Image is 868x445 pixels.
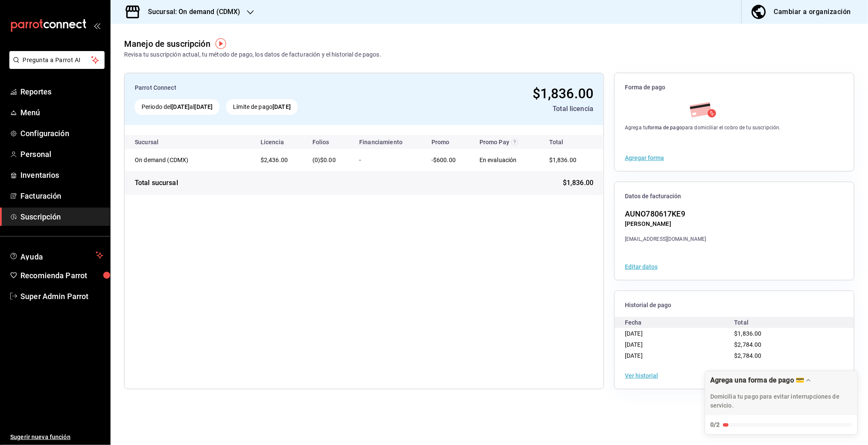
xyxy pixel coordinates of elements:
span: -$600.00 [431,157,456,163]
td: (0) [306,149,352,171]
a: Pregunta a Parrot AI [6,62,105,71]
div: Revisa tu suscripción actual, tu método de pago, los datos de facturación y el historial de pagos. [124,50,381,59]
span: Historial de pago [625,301,844,309]
div: Promo Pay [479,139,532,145]
p: Domicilia tu pago para evitar interrupciones de servicio. [710,392,852,410]
div: [DATE] [625,339,734,350]
span: Sugerir nueva función [10,433,103,442]
span: Personal [20,148,103,160]
button: open_drawer_menu [94,22,100,29]
span: Reportes [20,86,103,97]
th: Financiamiento [352,135,425,149]
span: $2,436.00 [261,157,288,163]
th: Promo [425,135,473,149]
span: Super Admin Parrot [20,291,103,302]
img: Tooltip marker [216,38,226,49]
h3: Sucursal: On demand (CDMX) [141,7,240,17]
span: $1,836.00 [563,178,593,188]
div: Agrega una forma de pago 💳 [705,371,858,435]
div: [PERSON_NAME] [625,220,706,228]
span: $1,836.00 [533,86,593,102]
div: [DATE] [625,350,734,361]
strong: [DATE] [195,103,213,110]
div: Límite de pago [226,99,298,115]
div: Drag to move checklist [705,371,857,415]
span: $1,836.00 [549,157,576,163]
div: On demand (CDMX) [135,156,220,164]
button: Editar datos [625,264,658,270]
div: Total sucursal [135,178,178,188]
div: Parrot Connect [135,83,412,92]
span: Recomienda Parrot [20,270,103,281]
th: Total [539,135,604,149]
button: Agregar forma [625,155,664,161]
div: Fecha [625,317,734,328]
span: Datos de facturación [625,192,844,200]
svg: Recibe un descuento en el costo de tu membresía al cubrir 80% de tus transacciones realizadas con... [511,139,518,145]
button: Pregunta a Parrot AI [9,51,105,69]
th: Licencia [254,135,306,149]
span: Configuración [20,128,103,139]
div: [DATE] [625,328,734,339]
strong: [DATE] [272,103,291,110]
span: Suscripción [20,211,103,222]
span: Menú [20,107,103,118]
div: Agrega una forma de pago 💳 [710,376,804,384]
strong: forma de pago [648,125,683,131]
div: AUNO780617KE9 [625,208,706,220]
strong: [DATE] [171,103,190,110]
div: Total [735,317,844,328]
div: 0/2 [710,420,720,429]
td: - [352,149,425,171]
div: Sucursal [135,139,182,145]
span: $0.00 [320,157,336,163]
span: Pregunta a Parrot AI [23,56,91,65]
button: Ver historial [625,373,658,379]
button: Expand Checklist [705,371,857,434]
span: Inventarios [20,169,103,181]
div: [EMAIL_ADDRESS][DOMAIN_NAME] [625,235,706,243]
span: $1,836.00 [735,330,762,337]
td: En evaluación [473,149,539,171]
span: Facturación [20,190,103,202]
div: Manejo de suscripción [124,37,210,50]
span: Forma de pago [625,83,844,91]
span: $2,784.00 [735,352,762,359]
th: Folios [306,135,352,149]
span: $2,784.00 [735,341,762,348]
span: Ayuda [20,250,92,260]
div: Agrega tu para domiciliar el cobro de tu suscripción. [625,124,781,131]
div: Cambiar a organización [774,6,851,18]
div: Periodo del al [135,99,219,115]
div: Total licencia [419,104,594,114]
